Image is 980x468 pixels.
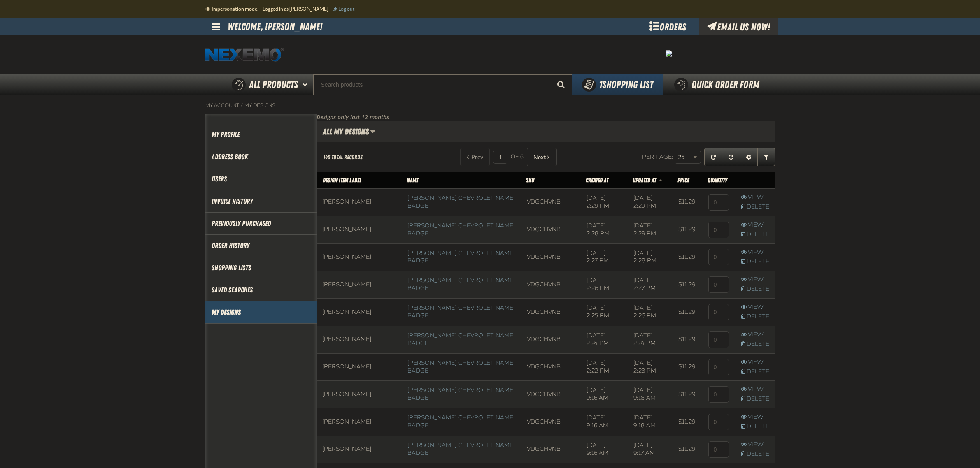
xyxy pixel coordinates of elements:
[699,18,778,35] div: Email Us Now!
[586,177,608,183] a: Created At
[205,102,775,109] nav: Breadcrumbs
[317,381,402,408] td: [PERSON_NAME]
[708,386,729,403] input: 0
[722,148,740,166] a: Reset grid action
[741,313,769,321] a: Delete row action
[317,127,369,136] h2: All My Designs
[741,341,769,348] a: Delete row action
[741,221,769,229] a: View row action
[628,271,673,299] td: [DATE] 2:27 PM
[741,450,769,458] a: Delete row action
[521,271,581,299] td: VDGCHVNB
[407,387,513,401] a: [PERSON_NAME] Chevrolet Name Badge
[317,436,402,463] td: [PERSON_NAME]
[708,441,729,458] input: 0
[212,308,310,317] a: My Designs
[526,177,534,183] a: SKU
[212,174,310,184] a: Users
[581,271,628,299] td: [DATE] 2:26 PM
[581,353,628,381] td: [DATE] 2:22 PM
[323,153,363,161] div: 145 total records
[407,414,513,429] a: [PERSON_NAME] Chevrolet Name Badge
[323,177,361,183] a: Design Item Label
[511,153,524,161] span: of 6
[673,216,703,243] td: $11.29
[521,188,581,216] td: VDGCHVNB
[663,74,775,95] a: Quick Order Form
[581,216,628,243] td: [DATE] 2:28 PM
[741,423,769,431] a: Delete row action
[407,177,418,183] a: Name
[407,442,513,456] a: [PERSON_NAME] Chevrolet Name Badge
[741,441,769,449] a: View row action
[317,353,402,381] td: [PERSON_NAME]
[628,299,673,326] td: [DATE] 2:26 PM
[527,148,557,166] button: Next Page
[313,74,572,95] input: Search
[581,381,628,408] td: [DATE] 9:16 AM
[407,304,513,319] a: [PERSON_NAME] Chevrolet Name Badge
[757,148,775,166] a: Expand or Collapse Grid Filters
[704,148,722,166] a: Refresh grid action
[628,353,673,381] td: [DATE] 2:23 PM
[212,130,310,139] a: My Profile
[521,381,581,408] td: VDGCHVNB
[317,299,402,326] td: [PERSON_NAME]
[708,194,729,211] input: 0
[521,299,581,326] td: VDGCHVNB
[673,436,703,463] td: $11.29
[521,243,581,271] td: VDGCHVNB
[581,299,628,326] td: [DATE] 2:25 PM
[533,154,546,160] span: Next Page
[673,326,703,353] td: $11.29
[673,188,703,216] td: $11.29
[708,331,729,348] input: 0
[581,326,628,353] td: [DATE] 2:24 PM
[521,353,581,381] td: VDGCHVNB
[521,326,581,353] td: VDGCHVNB
[628,216,673,243] td: [DATE] 2:29 PM
[741,194,769,202] a: View row action
[205,48,284,62] a: Home
[633,177,656,183] span: Updated At
[628,436,673,463] td: [DATE] 9:17 AM
[741,386,769,394] a: View row action
[581,436,628,463] td: [DATE] 9:16 AM
[628,243,673,271] td: [DATE] 2:28 PM
[628,408,673,436] td: [DATE] 9:18 AM
[666,50,672,57] img: 8c87bc8bf9104322ccb3e1420f302a94.jpeg
[212,263,310,273] a: Shopping Lists
[673,243,703,271] td: $11.29
[407,277,513,292] a: [PERSON_NAME] Chevrolet Name Badge
[628,381,673,408] td: [DATE] 9:18 AM
[673,353,703,381] td: $11.29
[572,74,663,95] button: You have 1 Shopping List. Open to view details
[708,249,729,265] input: 0
[317,188,402,216] td: [PERSON_NAME]
[212,197,310,206] a: Invoice History
[300,74,313,95] button: Open All Products pages
[552,74,572,95] button: Start Searching
[407,222,513,237] a: [PERSON_NAME] Chevrolet Name Badge
[212,241,310,250] a: Order History
[637,18,699,35] div: Orders
[521,216,581,243] td: VDGCHVNB
[407,250,513,264] a: [PERSON_NAME] Chevrolet Name Badge
[205,2,263,16] li: Impersonation mode:
[678,153,691,162] span: 25
[493,151,507,164] input: Current page number
[212,219,310,228] a: Previously Purchased
[708,414,729,430] input: 0
[735,172,775,189] th: Row actions
[741,276,769,284] a: View row action
[708,177,727,183] span: Quantity
[628,326,673,353] td: [DATE] 2:24 PM
[249,77,298,92] span: All Products
[317,408,402,436] td: [PERSON_NAME]
[741,249,769,257] a: View row action
[633,177,657,183] a: Updated At
[741,395,769,403] a: Delete row action
[228,18,322,35] li: Welcome, [PERSON_NAME]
